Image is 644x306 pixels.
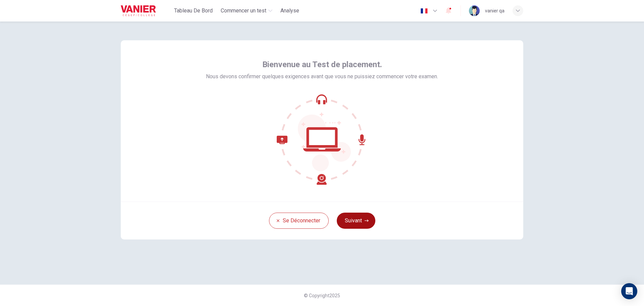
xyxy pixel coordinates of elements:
[121,4,171,17] a: Vanier logo
[269,213,329,229] button: Se déconnecter
[206,73,438,81] span: Nous devons confirmer quelques exigences avant que vous ne puissiez commencer votre examen.
[278,5,302,17] button: Analyse
[621,283,637,299] div: Open Intercom Messenger
[337,213,375,229] button: Suivant
[218,5,275,17] button: Commencer un test
[121,4,156,17] img: Vanier logo
[171,5,215,17] button: Tableau de bord
[485,7,504,15] div: vanier qa
[420,8,428,13] img: fr
[304,293,340,298] span: © Copyright 2025
[469,5,480,16] img: Profile picture
[280,7,299,15] span: Analyse
[262,59,382,70] span: Bienvenue au Test de placement.
[221,7,266,15] span: Commencer un test
[174,7,213,15] span: Tableau de bord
